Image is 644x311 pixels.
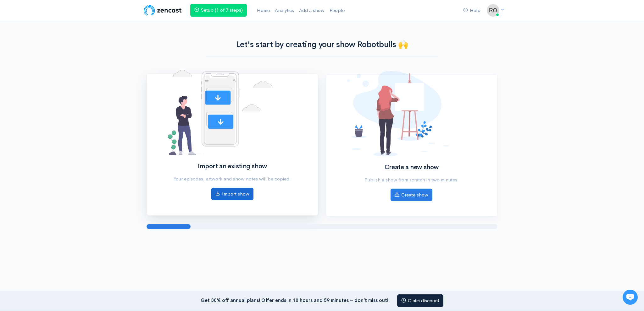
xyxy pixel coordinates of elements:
[461,4,483,17] a: Help
[168,175,297,183] p: Your episodes, artwork and show notes will be copied.
[8,108,117,115] p: Find an answer quickly
[168,163,297,170] h2: Import an existing show
[297,4,327,17] a: Add a show
[347,164,476,171] h2: Create a new show
[143,4,183,17] img: ZenCast Logo
[623,290,638,305] iframe: gist-messenger-bubble-iframe
[18,118,112,131] input: Search articles
[391,189,432,201] a: Create show
[41,87,75,92] span: New conversation
[211,188,253,201] a: Import show
[487,4,499,17] img: ...
[190,4,247,17] a: Setup (1 of 7 steps)
[9,42,116,72] h2: Just let us know if you need anything and we'll be happy to help! 🙂
[347,71,450,156] img: No shows added
[272,4,297,17] a: Analytics
[397,294,443,307] a: Claim discount
[168,70,272,155] img: No shows added
[327,4,347,17] a: People
[201,297,388,303] strong: Get 30% off annual plans! Offer ends in 10 hours and 59 minutes – don’t miss out!
[347,176,476,184] p: Publish a show from scratch in two minutes.
[254,4,272,17] a: Home
[206,40,438,49] h1: Let's start by creating your show Robotbulls 🙌
[10,83,116,96] button: New conversation
[9,30,116,40] h1: Hi 👋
